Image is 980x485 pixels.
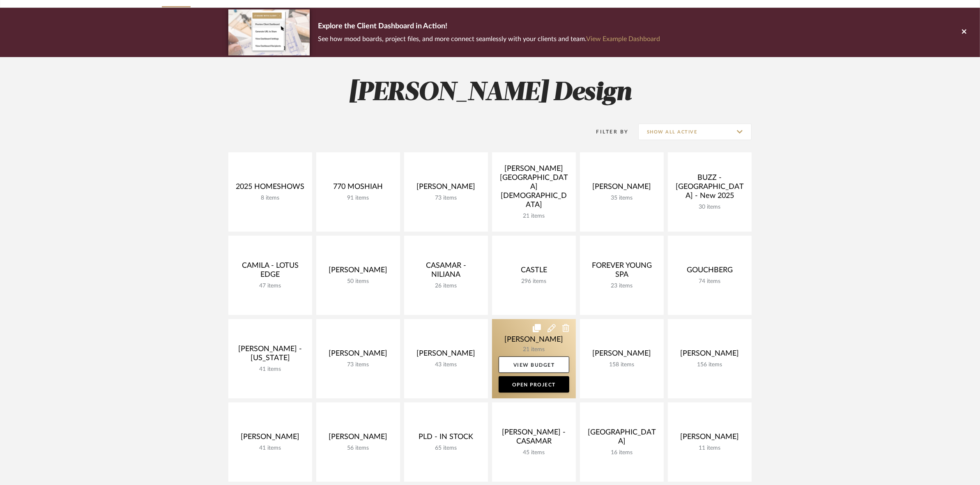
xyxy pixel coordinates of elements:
[674,204,745,211] div: 30 items
[323,266,393,278] div: [PERSON_NAME]
[235,432,306,445] div: [PERSON_NAME]
[318,33,660,45] p: See how mood boards, project files, and more connect seamlessly with your clients and team.
[323,278,393,285] div: 50 items
[235,445,306,452] div: 41 items
[587,361,657,368] div: 158 items
[228,9,310,55] img: d5d033c5-7b12-40c2-a960-1ecee1989c38.png
[499,164,569,213] div: [PERSON_NAME][GEOGRAPHIC_DATA][DEMOGRAPHIC_DATA]
[411,349,481,361] div: [PERSON_NAME]
[499,213,569,220] div: 21 items
[587,182,657,195] div: [PERSON_NAME]
[674,361,745,368] div: 156 items
[235,366,306,373] div: 41 items
[411,261,481,283] div: CASAMAR - NILIANA
[411,432,481,445] div: PLD - IN STOCK
[586,128,629,136] div: Filter By
[674,349,745,361] div: [PERSON_NAME]
[235,345,306,366] div: [PERSON_NAME] - [US_STATE]
[411,361,481,368] div: 43 items
[674,266,745,278] div: GOUCHBERG
[194,78,786,108] h2: [PERSON_NAME] Design
[411,445,481,452] div: 65 items
[674,445,745,452] div: 11 items
[587,195,657,202] div: 35 items
[674,278,745,285] div: 74 items
[323,195,393,202] div: 91 items
[411,283,481,290] div: 26 items
[674,173,745,204] div: BUZZ - [GEOGRAPHIC_DATA] - New 2025
[587,449,657,456] div: 16 items
[587,349,657,361] div: [PERSON_NAME]
[235,195,306,202] div: 8 items
[587,428,657,449] div: [GEOGRAPHIC_DATA]
[411,182,481,195] div: [PERSON_NAME]
[674,432,745,445] div: [PERSON_NAME]
[499,428,569,449] div: [PERSON_NAME] - CASAMAR
[323,432,393,445] div: [PERSON_NAME]
[499,266,569,278] div: CASTLE
[323,182,393,195] div: 770 MOSHIAH
[499,278,569,285] div: 296 items
[411,195,481,202] div: 73 items
[235,283,306,290] div: 47 items
[499,356,569,373] a: View Budget
[499,449,569,456] div: 45 items
[323,349,393,361] div: [PERSON_NAME]
[323,445,393,452] div: 56 items
[587,261,657,283] div: FOREVER YOUNG SPA
[587,283,657,290] div: 23 items
[318,20,660,33] p: Explore the Client Dashboard in Action!
[235,182,306,195] div: 2025 HOMESHOWS
[499,376,569,393] a: Open Project
[323,361,393,368] div: 73 items
[235,261,306,283] div: CAMILA - LOTUS EDGE
[586,36,660,42] a: View Example Dashboard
